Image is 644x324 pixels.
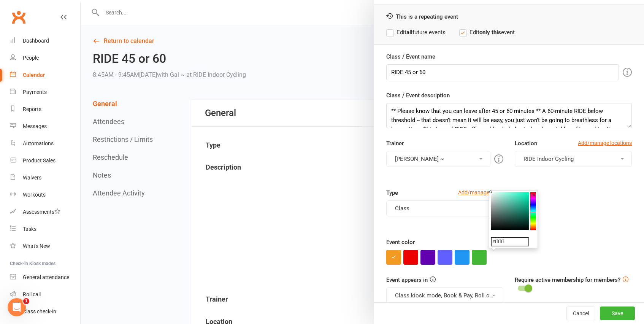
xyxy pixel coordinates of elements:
[386,200,503,216] button: Class
[10,269,80,286] a: General attendance kiosk mode
[10,118,80,135] a: Messages
[515,151,632,167] button: RIDE Indoor Cycling
[523,156,574,162] span: RIDE Indoor Cycling
[10,84,80,101] a: Payments
[566,307,595,320] button: Cancel
[386,238,415,247] label: Event color
[10,221,80,238] a: Tasks
[23,72,45,78] div: Calendar
[9,8,28,27] a: Clubworx
[10,286,80,303] a: Roll call
[23,192,46,198] div: Workouts
[386,52,435,61] label: Class / Event name
[386,139,404,148] label: Trainer
[23,274,69,280] div: General attendance
[10,169,80,186] a: Waivers
[23,157,56,164] div: Product Sales
[386,13,632,20] div: This is a repeating event
[386,287,503,303] button: Class kiosk mode, Book & Pay, Roll call, Clubworx website calendar and Mobile app
[600,307,635,320] button: Save
[459,28,515,37] label: Edit event
[23,298,29,304] span: 1
[386,64,619,80] input: Enter event name
[10,238,80,255] a: What's New
[23,226,36,232] div: Tasks
[10,32,80,49] a: Dashboard
[515,139,537,148] label: Location
[8,298,26,316] iframe: Intercom live chat
[386,28,446,37] label: Edit future events
[10,135,80,152] a: Automations
[23,38,49,44] div: Dashboard
[23,209,60,215] div: Assessments
[23,243,50,249] div: What's New
[10,152,80,169] a: Product Sales
[23,308,56,314] div: Class check-in
[23,175,41,181] div: Waivers
[23,106,41,112] div: Reports
[515,276,620,283] label: Require active membership for members?
[10,49,80,67] a: People
[23,123,47,129] div: Messages
[386,275,428,284] label: Event appears in
[406,29,412,36] strong: all
[386,188,398,197] label: Type
[23,89,47,95] div: Payments
[530,190,538,200] button: ×
[386,151,490,167] button: [PERSON_NAME] ~
[458,188,503,197] a: Add/manage types
[10,101,80,118] a: Reports
[479,29,501,36] strong: only this
[10,303,80,320] a: Class kiosk mode
[386,91,450,100] label: Class / Event description
[23,55,39,61] div: People
[10,186,80,203] a: Workouts
[10,203,80,221] a: Assessments
[10,67,80,84] a: Calendar
[578,139,632,147] a: Add/manage locations
[23,140,54,146] div: Automations
[23,291,41,297] div: Roll call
